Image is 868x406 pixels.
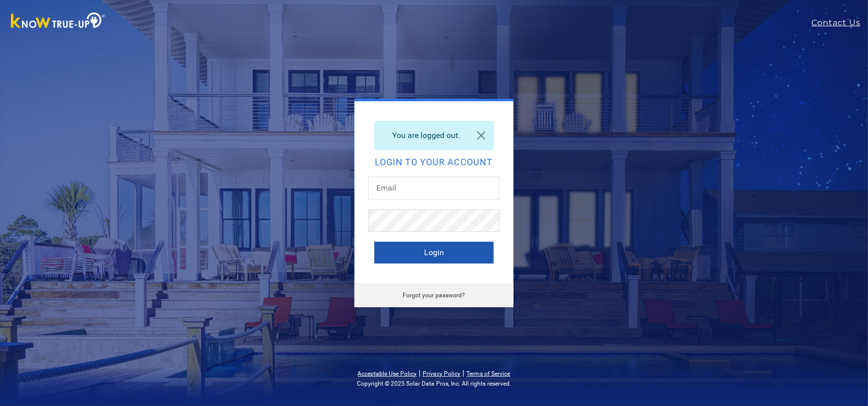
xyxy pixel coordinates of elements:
button: Login [374,242,494,264]
a: Privacy Policy [423,370,461,377]
a: Terms of Service [467,370,511,377]
span: | [463,368,465,378]
img: Know True-Up [6,10,110,33]
h2: Login to your account [374,158,494,167]
a: Acceptable Use Policy [358,370,417,377]
a: Close [469,122,493,149]
span: | [419,368,421,378]
a: Contact Us [811,17,868,29]
a: Forgot your password? [403,292,465,299]
div: You are logged out. [374,121,494,150]
input: Email [368,177,500,200]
